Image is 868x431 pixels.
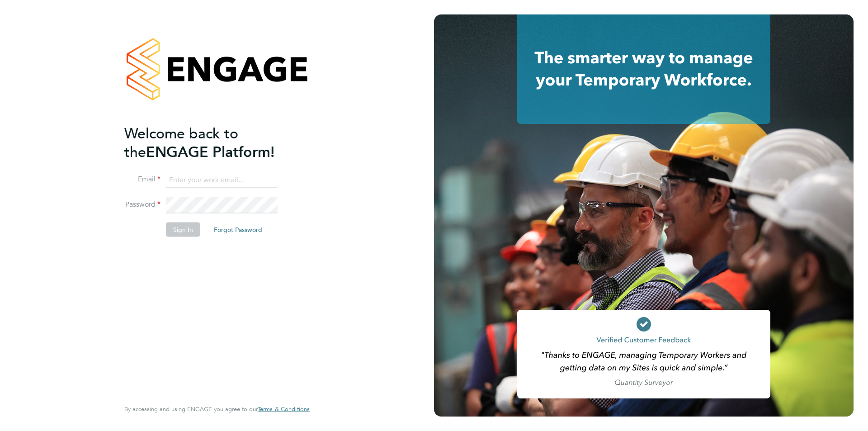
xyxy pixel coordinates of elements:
button: Forgot Password [207,223,269,237]
input: Enter your work email... [166,172,278,188]
a: Terms & Conditions [258,406,310,413]
h2: ENGAGE Platform! [124,124,301,161]
span: Welcome back to the [124,124,238,161]
label: Password [124,200,160,209]
span: By accessing and using ENGAGE you agree to our [124,405,310,413]
label: Email [124,175,160,184]
button: Sign In [166,223,200,237]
